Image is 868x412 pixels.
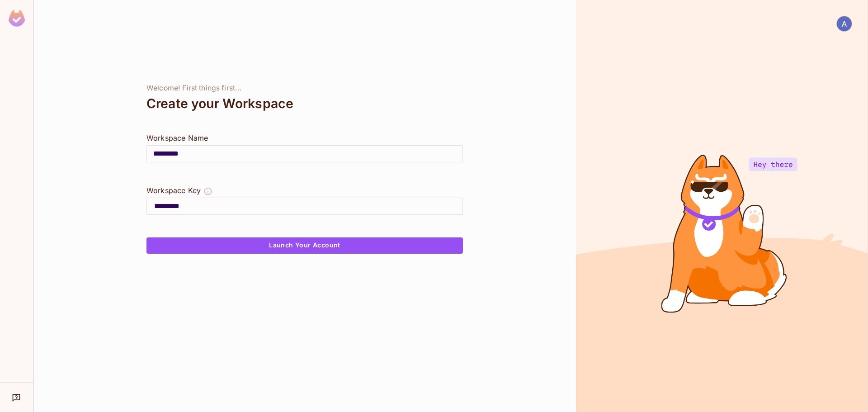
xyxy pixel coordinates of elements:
div: Help & Updates [6,388,27,407]
div: Workspace Name [146,133,463,143]
div: Create your Workspace [146,93,463,114]
img: SReyMgAAAABJRU5ErkJggg== [9,10,25,27]
div: Workspace Key [146,185,201,196]
img: Abdul Hadi Sadik [837,16,852,31]
button: The Workspace Key is unique, and serves as the identifier of your workspace. [203,185,212,198]
button: Launch Your Account [146,237,463,254]
div: Welcome! First things first... [146,84,463,93]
